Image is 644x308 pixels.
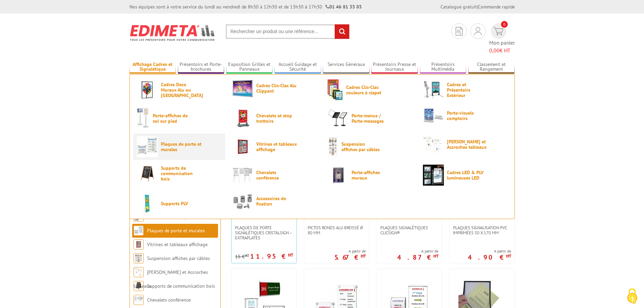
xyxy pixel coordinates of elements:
a: Catalogue gratuit [440,4,477,10]
span: € HT [489,47,515,54]
a: Suspension affiches par câbles [328,136,412,157]
img: Edimeta [129,20,216,45]
a: Plaques de porte et murales [147,228,205,234]
a: Vitrines et tableaux affichage [232,136,317,157]
a: Cadres LED & PLV lumineuses LED [423,165,507,186]
a: [PERSON_NAME] et Accroches tableaux [134,269,208,289]
a: Présentoirs Presse et Journaux [371,62,418,73]
a: Plaques de porte signalétiques CristalSign – extraplates [232,225,296,240]
a: Porte-visuels comptoirs [147,214,196,220]
img: Vitrines et tableaux affichage [134,239,144,250]
img: Cadres Deco Muraux Alu ou Bois [137,79,158,100]
span: A partir de [397,248,438,254]
img: devis rapide [474,27,482,35]
span: Cadres Clic-Clac Alu Clippant [256,83,297,94]
a: Porte-visuels comptoirs [423,108,507,123]
span: Supports de communication bois [161,165,201,182]
a: Classement et Rangement [468,62,515,73]
button: Cookies (fenêtre modale) [620,285,644,308]
img: Chevalets et stop trottoirs [232,108,253,129]
a: Chevalets conférence [232,165,317,186]
a: Accessoires de fixation [232,193,317,210]
span: A partir de [334,248,366,254]
img: Cadres LED & PLV lumineuses LED [423,165,444,186]
a: Porte-affiches de sol sur pied [137,108,221,129]
p: 5.67 € [334,255,366,259]
img: Chevalets conférence [134,295,144,305]
img: Porte-affiches de sol sur pied [137,108,150,129]
a: Vitrines et tableaux affichage [147,241,208,247]
span: Pictos ronds alu brossé Ø 80 mm [308,225,366,235]
span: [PERSON_NAME] et Accroches tableaux [447,139,487,150]
span: Cadres et Présentoirs Extérieur [447,82,487,98]
img: Porte-affiches muraux [328,165,349,186]
a: Chevalets et stop trottoirs [232,108,317,129]
a: Supports de communication bois [137,165,221,183]
img: Cookies (fenêtre modale) [624,288,641,305]
span: Mon panier [489,39,515,54]
a: Plaques signalisation PVC imprimées 50 x 170 mm [450,225,515,235]
a: Exposition Grilles et Panneaux [226,62,273,73]
img: Plaques de porte et murales [134,226,144,236]
span: Chevalets conférence [256,170,297,181]
img: devis rapide [494,27,503,35]
img: devis rapide [456,27,462,35]
a: Cadres et Présentoirs Extérieur [423,79,507,100]
strong: 01 46 81 33 03 [326,4,362,10]
span: Porte-affiches muraux [352,170,392,181]
span: A partir de [468,248,511,254]
a: Affichage Cadres et Signalétique [129,62,176,73]
div: Nos équipes sont à votre service du lundi au vendredi de 8h30 à 12h30 et de 13h30 à 17h30 [129,3,362,10]
span: Porte-visuels comptoirs [447,110,487,121]
span: 0,00 [489,47,500,54]
img: Accessoires de fixation [232,193,253,210]
sup: HT [433,253,438,259]
input: rechercher [335,24,349,39]
img: Supports de communication bois [137,165,158,183]
p: 4.87 € [397,255,438,259]
sup: HT [361,253,366,259]
img: Cadres et Présentoirs Extérieur [423,79,444,100]
span: Supports PLV [161,201,201,206]
p: 4.90 € [468,255,511,259]
img: Supports PLV [137,193,158,214]
span: 0 [501,21,508,28]
img: Porte-menus / Porte-messages [328,108,349,129]
a: Cadres Clic-Clac couleurs à clapet [328,79,412,100]
img: Cadres Clic-Clac Alu Clippant [232,79,253,97]
img: Plaques de porte et murales [137,136,158,157]
a: Cadres Clic-Clac Alu Clippant [232,79,317,97]
img: Suspension affiches par câbles [134,253,144,263]
a: Cadres Deco Muraux Alu ou [GEOGRAPHIC_DATA] [137,79,221,100]
a: Porte-affiches muraux [328,165,412,186]
a: Services Généraux [323,62,369,73]
span: Porte-affiches de sol sur pied [153,113,193,124]
span: Plaques signalétiques ClicSign® [380,225,438,235]
input: Rechercher un produit ou une référence... [226,24,350,39]
img: Vitrines et tableaux affichage [232,136,253,157]
a: devis rapide 0 Mon panier 0,00€ HT [489,23,515,54]
img: Chevalets conférence [232,165,253,186]
span: Cadres LED & PLV lumineuses LED [447,170,487,181]
sup: HT [506,253,511,259]
a: Suspension affiches par câbles [147,255,210,261]
img: Porte-visuels comptoirs [423,108,444,123]
span: Plaques de porte signalétiques CristalSign – extraplates [235,225,293,240]
span: Plaques de porte et murales [161,141,201,152]
img: Suspension affiches par câbles [328,136,338,157]
a: Plaques de porte et murales [137,136,221,157]
span: Cadres Clic-Clac couleurs à clapet [346,85,387,95]
div: | [440,3,515,10]
a: Pictos ronds alu brossé Ø 80 mm [304,225,369,235]
a: [PERSON_NAME] et Accroches tableaux [423,136,507,152]
span: Cadres Deco Muraux Alu ou [GEOGRAPHIC_DATA] [161,82,201,98]
a: Supports de communication bois [147,283,215,289]
img: Cadres Clic-Clac couleurs à clapet [328,79,343,100]
a: Accueil Guidage et Sécurité [275,62,321,73]
p: 11.95 € [250,254,293,258]
img: Cimaises et Accroches tableaux [423,136,444,152]
span: Suspension affiches par câbles [341,141,382,152]
a: Porte-menus / Porte-messages [328,108,412,129]
a: Présentoirs Multimédia [420,62,467,73]
a: Plaques signalétiques ClicSign® [377,225,442,235]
